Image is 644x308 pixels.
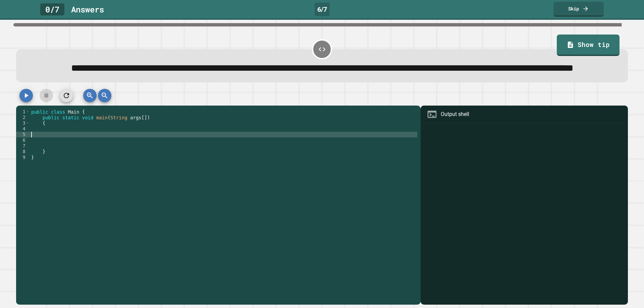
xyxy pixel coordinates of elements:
div: 9 [16,155,30,160]
a: Show tip [557,35,619,56]
div: 6 [16,137,30,143]
div: 5 [16,132,30,137]
div: 0 / 7 [40,3,64,15]
div: 4 [16,126,30,132]
div: 8 [16,149,30,155]
div: Output shell [441,110,469,118]
div: 3 [16,120,30,126]
div: 6 / 7 [315,3,330,16]
span: Toggle code folding, rows 3 through 8 [26,120,30,126]
div: Answer s [71,3,104,15]
a: Skip [553,2,604,17]
div: 7 [16,143,30,149]
div: 1 [16,109,30,115]
span: Toggle code folding, rows 1 through 9 [26,109,30,115]
div: 2 [16,115,30,120]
